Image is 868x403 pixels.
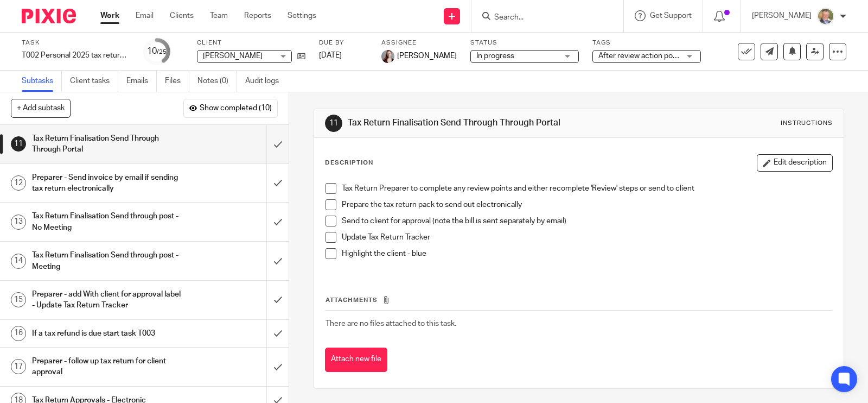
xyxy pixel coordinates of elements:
[650,12,692,20] span: Get Support
[32,247,181,275] h1: Tax Return Finalisation Send through post - Meeting
[325,115,342,132] div: 11
[325,297,378,303] span: Attachments
[757,154,833,172] button: Edit description
[210,10,228,21] a: Team
[752,10,812,21] p: [PERSON_NAME]
[11,215,26,230] div: 13
[70,71,118,92] a: Client tasks
[157,49,167,55] small: /25
[817,8,834,25] img: High%20Res%20Andrew%20Price%20Accountants_Poppy%20Jakes%20photography-1109.jpg
[32,130,181,158] h1: Tax Return Finalisation Send Through Through Portal
[319,39,368,47] label: Due by
[22,71,62,92] a: Subtasks
[22,39,130,47] label: Task
[32,169,181,197] h1: Preparer - Send invoice by email if sending tax return electronically
[11,254,26,269] div: 14
[381,50,394,63] img: High%20Res%20Andrew%20Price%20Accountants%20_Poppy%20Jakes%20Photography-3%20-%20Copy.jpg
[319,52,342,59] span: [DATE]
[397,51,457,61] span: [PERSON_NAME]
[203,52,263,60] span: [PERSON_NAME]
[22,9,76,23] img: Pixie
[598,52,685,60] span: After review action points
[592,39,701,47] label: Tags
[348,117,602,129] h1: Tax Return Finalisation Send Through Through Portal
[342,183,832,194] p: Tax Return Preparer to complete any review points and either recomplete 'Review' steps or send to...
[197,71,237,92] a: Notes (0)
[11,292,26,307] div: 15
[325,320,456,328] span: There are no files attached to this task.
[183,99,278,117] button: Show completed (10)
[32,325,181,342] h1: If a tax refund is due start task T003
[342,199,832,210] p: Prepare the tax return pack to send out electronically
[244,10,271,21] a: Reports
[11,136,26,152] div: 11
[32,208,181,236] h1: Tax Return Finalisation Send through post - No Meeting
[342,232,832,243] p: Update Tax Return Tracker
[165,71,189,92] a: Files
[32,286,181,314] h1: Preparer - add With client for approval label - Update Tax Return Tracker
[32,353,181,381] h1: Preparer - follow up tax return for client approval
[493,13,591,23] input: Search
[245,71,287,92] a: Audit logs
[325,348,387,372] button: Attach new file
[22,50,130,61] div: T002 Personal 2025 tax return (non recurring)
[197,39,305,47] label: Client
[342,216,832,226] p: Send to client for approval (note the bill is sent separately by email)
[100,10,119,21] a: Work
[11,99,71,117] button: + Add subtask
[470,39,579,47] label: Status
[288,10,316,21] a: Settings
[325,159,373,167] p: Description
[200,104,272,113] span: Show completed (10)
[126,71,157,92] a: Emails
[136,10,154,21] a: Email
[170,10,194,21] a: Clients
[147,45,167,58] div: 10
[11,326,26,341] div: 16
[476,52,514,60] span: In progress
[381,39,457,47] label: Assignee
[11,175,26,191] div: 12
[11,359,26,374] div: 17
[781,119,833,128] div: Instructions
[342,248,832,259] p: Highlight the client - blue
